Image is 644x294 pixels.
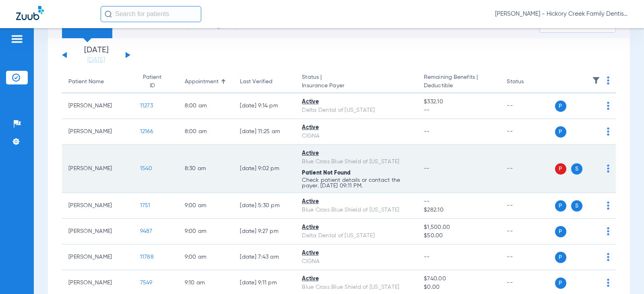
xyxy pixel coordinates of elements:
span: -- [424,129,430,134]
div: Delta Dental of [US_STATE] [302,232,411,240]
span: P [555,200,566,212]
td: 9:00 AM [178,193,234,219]
img: group-dot-blue.svg [607,127,609,136]
span: -- [424,197,494,206]
span: S [571,163,582,175]
span: 9487 [140,228,153,234]
div: Blue Cross Blue Shield of [US_STATE] [302,283,411,292]
div: Active [302,149,411,158]
td: -- [500,193,555,219]
div: CIGNA [302,132,411,140]
td: [DATE] 11:25 AM [233,119,295,145]
span: Deductible [424,82,494,90]
span: P [555,252,566,263]
img: Zuub Logo [16,6,44,20]
td: [DATE] 5:30 PM [233,193,295,219]
span: $1,500.00 [424,223,494,232]
span: P [555,278,566,289]
div: Last Verified [240,78,272,86]
td: -- [500,219,555,245]
td: 9:00 AM [178,219,234,245]
div: Appointment [185,78,227,86]
img: group-dot-blue.svg [607,102,609,110]
div: Blue Cross Blue Shield of [US_STATE] [302,206,411,214]
td: 9:00 AM [178,245,234,270]
div: Active [302,223,411,232]
div: Patient Name [68,78,104,86]
span: S [571,200,582,212]
td: 8:30 AM [178,145,234,193]
span: -- [424,166,430,171]
img: hamburger-icon [10,34,23,44]
td: [PERSON_NAME] [62,193,134,219]
div: Appointment [185,78,219,86]
div: Delta Dental of [US_STATE] [302,106,411,115]
td: [DATE] 9:02 PM [233,145,295,193]
td: [DATE] 7:43 AM [233,245,295,270]
div: Active [302,123,411,132]
td: [DATE] 9:14 PM [233,93,295,119]
p: Check patient details or contact the payer. [DATE] 09:11 PM. [302,177,411,189]
span: 7549 [140,280,153,286]
div: Active [302,197,411,206]
span: $740.00 [424,275,494,283]
span: P [555,101,566,112]
span: 1540 [140,166,153,171]
span: P [555,126,566,138]
span: $282.10 [424,206,494,214]
td: [DATE] 9:27 PM [233,219,295,245]
span: P [555,226,566,237]
td: 8:00 AM [178,119,234,145]
td: -- [500,93,555,119]
td: -- [500,245,555,270]
span: 1751 [140,203,151,208]
img: group-dot-blue.svg [607,227,609,235]
a: [DATE] [72,56,120,64]
span: 12166 [140,129,153,134]
td: [PERSON_NAME] [62,245,134,270]
td: -- [500,119,555,145]
div: Patient Name [68,78,127,86]
img: filter.svg [592,76,600,84]
span: Insurance Payer [302,82,411,90]
div: Last Verified [240,78,289,86]
li: [DATE] [72,46,120,64]
td: -- [500,145,555,193]
span: -- [424,106,494,115]
span: 11273 [140,103,153,109]
div: Active [302,275,411,283]
td: 8:00 AM [178,93,234,119]
td: [PERSON_NAME] [62,219,134,245]
span: Patient Not Found [302,170,351,176]
td: [PERSON_NAME] [62,145,134,193]
img: Search Icon [105,10,112,18]
img: group-dot-blue.svg [607,76,609,84]
td: [PERSON_NAME] [62,119,134,145]
span: [PERSON_NAME] - Hickory Creek Family Dentistry [495,10,628,18]
img: group-dot-blue.svg [607,279,609,287]
div: Patient ID [140,73,172,90]
img: group-dot-blue.svg [607,164,609,173]
td: [PERSON_NAME] [62,93,134,119]
span: $0.00 [424,283,494,292]
img: group-dot-blue.svg [607,253,609,261]
th: Status [500,71,555,93]
input: Search for patients [101,6,201,22]
span: P [555,163,566,175]
div: Patient ID [140,73,165,90]
span: -- [424,254,430,260]
div: CIGNA [302,257,411,266]
div: Active [302,249,411,257]
th: Remaining Benefits | [417,71,500,93]
span: $50.00 [424,232,494,240]
div: Blue Cross Blue Shield of [US_STATE] [302,158,411,166]
span: 11788 [140,254,154,260]
img: group-dot-blue.svg [607,201,609,210]
div: Active [302,98,411,106]
span: $332.10 [424,98,494,106]
th: Status | [295,71,417,93]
